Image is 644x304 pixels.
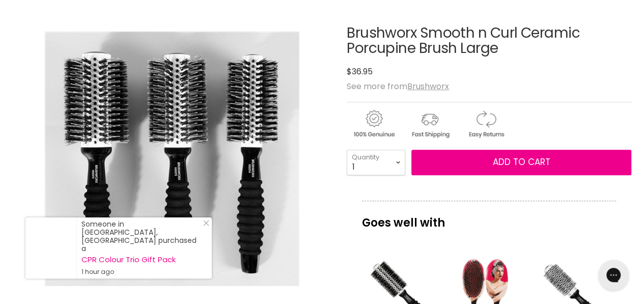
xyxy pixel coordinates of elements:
[459,108,513,140] img: returns.gif
[362,201,616,234] p: Goes well with
[203,220,209,226] svg: Close Icon
[593,256,634,294] iframe: Gorgias live chat messenger
[81,268,202,276] small: 1 hour ago
[347,25,631,57] h1: Brushworx Smooth n Curl Ceramic Porcupine Brush Large
[403,108,457,140] img: shipping.gif
[347,80,449,92] span: See more from
[347,150,405,175] select: Quantity
[411,150,631,175] button: Add to cart
[347,66,373,77] span: $36.95
[81,220,202,276] div: Someone in [GEOGRAPHIC_DATA], [GEOGRAPHIC_DATA] purchased a
[407,80,449,92] a: Brushworx
[25,217,76,279] a: Visit product page
[81,256,202,264] a: CPR Colour Trio Gift Pack
[347,108,401,140] img: genuine.gif
[199,220,209,230] a: Close Notification
[45,32,299,286] img: Brushworx Smooth n Curl Ceramic Porcupine Brush Large
[493,156,550,168] span: Add to cart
